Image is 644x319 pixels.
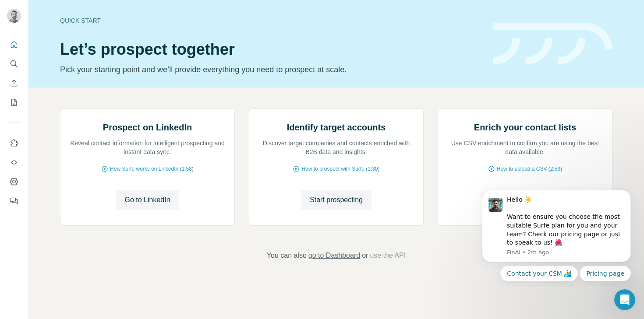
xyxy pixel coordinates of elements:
button: Go to LinkedIn [116,190,179,210]
span: How to prospect with Surfe (1:30) [301,165,379,173]
h2: Prospect on LinkedIn [103,121,192,133]
h2: Enrich your contact lists [474,121,576,133]
p: Use CSV enrichment to confirm you are using the best data available. [447,139,603,156]
button: Feedback [7,193,21,209]
p: Reveal contact information for intelligent prospecting and instant data sync. [69,139,226,156]
button: Dashboard [7,174,21,189]
p: Discover target companies and contacts enriched with B2B data and insights. [258,139,414,156]
iframe: Intercom notifications message [469,182,644,287]
button: Search [7,56,21,72]
h1: Let’s prospect together [60,41,482,58]
p: Pick your starting point and we’ll provide everything you need to prospect at scale. [60,63,482,76]
iframe: Intercom live chat [614,289,635,310]
span: Go to LinkedIn [124,195,170,205]
div: Quick start [60,16,482,25]
button: Use Surfe on LinkedIn [7,135,21,151]
span: How Surfe works on LinkedIn (1:58) [110,165,194,173]
button: My lists [7,95,21,110]
button: Enrich CSV [7,75,21,91]
button: Quick start [7,37,21,53]
button: Use Surfe API [7,154,21,170]
span: or [362,250,368,261]
h2: Identify target accounts [287,121,386,133]
img: Avatar [7,9,21,23]
button: Start prospecting [301,190,372,210]
button: go to Dashboard [308,250,360,261]
span: Start prospecting [310,195,363,205]
button: use the API [370,250,406,261]
img: banner [493,23,612,65]
span: You can also [267,250,307,261]
span: How to upload a CSV (2:59) [497,165,562,173]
